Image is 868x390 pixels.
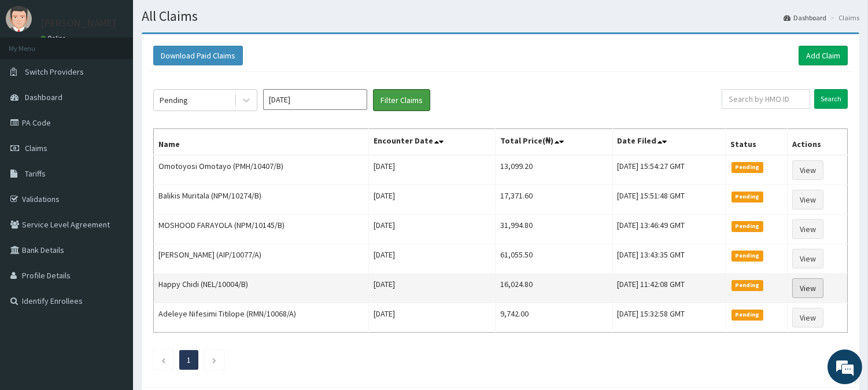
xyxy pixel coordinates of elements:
a: View [792,219,823,239]
div: Pending [160,94,188,106]
td: [DATE] 15:32:58 GMT [612,303,725,333]
td: [DATE] [368,303,495,333]
img: d_794563401_company_1708531726252_794563401 [21,58,47,87]
th: Total Price(₦) [495,129,612,156]
img: User Image [6,6,32,32]
td: 9,742.00 [495,303,612,333]
td: [DATE] 15:51:48 GMT [612,185,725,215]
button: Filter Claims [373,89,430,111]
th: Actions [788,129,848,156]
td: Balikis Muritala (NPM/10274/B) [154,185,369,215]
a: Dashboard [784,13,826,23]
p: [PERSON_NAME] [40,18,116,28]
td: [DATE] [368,274,495,303]
th: Encounter Date [368,129,495,156]
td: [DATE] [368,185,495,215]
span: We're online! [67,120,160,237]
a: Next page [212,355,217,365]
td: [DATE] 11:42:08 GMT [612,274,725,303]
td: MOSHOOD FARAYOLA (NPM/10145/B) [154,215,369,244]
td: [DATE] 13:43:35 GMT [612,244,725,274]
span: Dashboard [25,92,62,102]
td: [PERSON_NAME] (AIP/10077/A) [154,244,369,274]
th: Status [726,129,788,156]
input: Search by HMO ID [722,89,810,109]
td: 31,994.80 [495,215,612,244]
textarea: Type your message and hit 'Enter' [6,264,220,304]
span: Pending [732,162,763,172]
button: Download Paid Claims [153,46,243,65]
span: Pending [732,221,763,231]
td: [DATE] 15:54:27 GMT [612,155,725,185]
a: View [792,249,823,268]
a: View [792,160,823,180]
input: Search [814,89,848,109]
td: 13,099.20 [495,155,612,185]
td: 16,024.80 [495,274,612,303]
a: View [792,308,823,328]
a: Previous page [161,355,166,365]
span: Pending [732,192,763,202]
li: Claims [828,13,859,23]
span: Pending [732,251,763,261]
span: Pending [732,280,763,290]
input: Select Month and Year [263,89,367,110]
td: [DATE] [368,155,495,185]
span: Pending [732,310,763,320]
a: Online [40,34,68,42]
th: Name [154,129,369,156]
div: Minimize live chat window [190,6,217,34]
td: 17,371.60 [495,185,612,215]
a: View [792,278,823,298]
span: Claims [25,143,47,153]
td: [DATE] [368,215,495,244]
h1: All Claims [142,9,859,24]
a: Page 1 is your current page [187,355,191,365]
td: 61,055.50 [495,244,612,274]
span: Switch Providers [25,67,84,77]
a: Add Claim [799,46,848,65]
td: [DATE] 13:46:49 GMT [612,215,725,244]
th: Date Filed [612,129,725,156]
td: Adeleye Nifesimi Titilope (RMN/10068/A) [154,303,369,333]
td: Happy Chidi (NEL/10004/B) [154,274,369,303]
td: Omotoyosi Omotayo (PMH/10407/B) [154,155,369,185]
span: Tariffs [25,168,46,179]
div: Chat with us now [60,65,194,80]
td: [DATE] [368,244,495,274]
a: View [792,190,823,209]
